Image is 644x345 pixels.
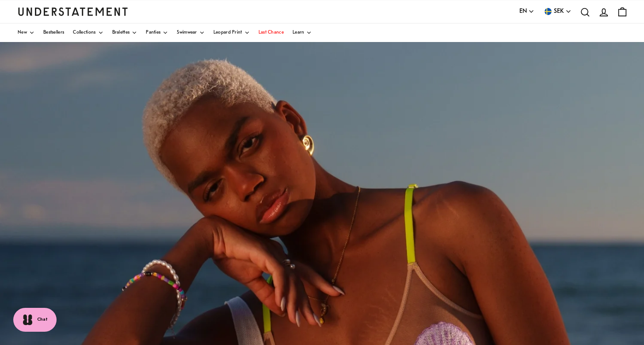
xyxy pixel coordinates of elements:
[177,23,204,42] a: Swimwear
[112,23,137,42] a: Bralettes
[146,23,168,42] a: Panties
[43,31,64,35] span: Bestsellers
[18,8,128,15] a: Understatement Homepage
[543,7,572,16] button: SEK
[213,23,250,42] a: Leopard Print
[259,23,284,42] a: Last Chance
[18,31,27,35] span: New
[213,31,242,35] span: Leopard Print
[18,23,34,42] a: New
[73,23,103,42] a: Collections
[259,31,284,35] span: Last Chance
[293,31,305,35] span: Learn
[73,31,95,35] span: Collections
[146,31,160,35] span: Panties
[37,316,48,323] span: Chat
[43,23,64,42] a: Bestsellers
[554,7,564,16] span: SEK
[519,7,527,16] span: EN
[177,31,197,35] span: Swimwear
[112,31,130,35] span: Bralettes
[519,7,534,16] button: EN
[13,308,57,332] button: Chat
[293,23,312,42] a: Learn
